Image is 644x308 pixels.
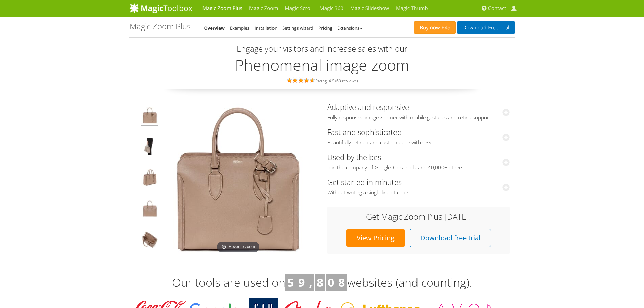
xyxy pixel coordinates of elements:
[129,77,515,84] div: Rating: 4.9 ( )
[141,138,158,157] img: JavaScript image zoom example
[309,275,312,290] b: ,
[414,21,456,34] a: Buy now£49
[410,229,491,247] a: Download free trial
[336,78,357,84] a: 63 reviews
[327,152,510,171] a: Used by the bestJoin the company of Google, Coca-Cola and 40,000+ others
[141,200,158,219] img: Hover image zoom example
[141,169,158,188] img: jQuery image zoom example
[317,275,323,290] b: 8
[457,21,515,34] a: DownloadFree Trial
[129,56,515,73] h2: Phenomenal image zoom
[141,107,158,126] img: Product image zoom example
[298,275,305,290] b: 9
[337,25,363,31] a: Extensions
[129,3,192,13] img: MagicToolbox.com - Image tools for your website
[129,22,191,31] h1: Magic Zoom Plus
[327,164,510,171] span: Join the company of Google, Coca-Cola and 40,000+ others
[334,212,503,221] h3: Get Magic Zoom Plus [DATE]!
[162,103,314,255] a: Magic Zoom Plus DemoHover to zoom
[230,25,249,31] a: Examples
[327,189,510,196] span: Without writing a single line of code.
[287,275,294,290] b: 5
[440,25,451,30] span: £49
[338,275,345,290] b: 8
[318,25,332,31] a: Pricing
[488,5,506,12] span: Contact
[162,103,314,255] img: Magic Zoom Plus Demo
[282,25,313,31] a: Settings wizard
[328,275,334,290] b: 0
[486,25,509,30] span: Free Trial
[327,139,510,146] span: Beautifully refined and customizable with CSS
[255,25,277,31] a: Installation
[204,25,225,31] a: Overview
[327,127,510,146] a: Fast and sophisticatedBeautifully refined and customizable with CSS
[327,177,510,196] a: Get started in minutesWithout writing a single line of code.
[346,229,405,247] a: View Pricing
[129,274,515,291] h3: Our tools are used on websites (and counting).
[327,114,510,121] span: Fully responsive image zoomer with mobile gestures and retina support.
[327,102,510,121] a: Adaptive and responsiveFully responsive image zoomer with mobile gestures and retina support.
[131,44,513,53] h3: Engage your visitors and increase sales with our
[141,231,158,250] img: JavaScript zoom tool example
